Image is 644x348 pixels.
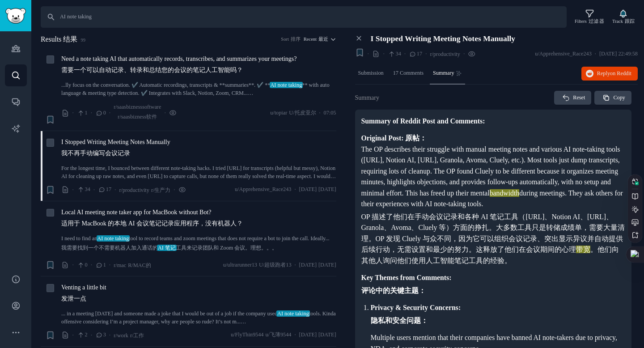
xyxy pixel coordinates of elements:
[109,108,111,118] span: ·
[270,82,303,88] span: AI note taking
[281,36,301,42] div: Sort
[164,108,166,118] span: ·
[535,50,592,58] span: u/Apprehensive_Race243
[61,295,86,302] sider-trans-text: 发泄一点
[91,108,93,118] span: ·
[61,208,243,232] a: Local AI meeting note taker app for MacBook without Bot?适用于 MacBook 的本地 AI 会议笔记记录应用程序，没有机器人？
[98,186,111,194] span: 17
[430,51,460,57] span: r/productivity
[270,109,316,117] span: u/topiar
[388,50,401,58] span: 34
[77,186,90,194] span: 34
[61,81,336,97] a: ...lly focus on the conversation. ✔️ Automatic recordings, transcripts & **summaries**. ✔️ **AI n...
[61,67,243,73] sider-trans-text: 需要一个可以自动记录、转录和总结您的会议的笔记人工智能吗？
[119,187,171,193] span: r/productivity
[361,287,426,294] sider-trans-text: 评论中的关键主题：
[231,331,292,339] span: u/FlyThin9544
[299,186,336,194] span: [DATE]
[151,187,170,193] sider-trans-text: r/生产力
[63,35,77,43] sider-trans-text: 结果
[355,93,379,102] span: Summary
[576,246,590,253] doubao-vocabulary-highlight: 带宽
[114,185,116,195] span: ·
[304,36,328,42] span: Recent
[409,50,422,58] span: 17
[61,54,297,78] span: Need a note taking AI that automatically records, transcribes, and summarizes your meetings?
[383,49,385,59] span: ·
[72,185,74,195] span: ·
[324,109,336,117] span: 07:05
[609,8,638,26] button: Track跟踪
[118,114,157,120] sider-trans-text: r/saasbizness软件
[259,262,292,268] sider-trans-text: U/超级跑者13
[581,67,638,81] button: Replyon Reddit
[304,36,336,42] button: Recent最近
[91,260,93,270] span: ·
[157,245,177,251] span: AI 笔记
[77,261,88,269] span: 0
[361,117,485,125] strong: Summary of Reddit Post and Comments:
[61,283,106,307] a: Venting a little bit发泄一点
[5,8,26,24] img: GummySearch logo
[295,186,296,194] span: ·
[276,310,309,317] span: AI note taking
[41,34,77,45] span: Results
[575,18,604,25] div: Filters
[595,50,596,58] span: ·
[91,331,93,340] span: ·
[573,94,585,102] span: Reset
[361,274,626,296] strong: Key Themes from Comments:
[61,208,243,232] span: Local AI meeting note taker app for MacBook without Bot?
[95,331,106,339] span: 3
[405,134,427,142] sider-trans-text: 原帖：
[61,283,106,307] span: Venting a little bit
[61,137,170,161] span: I Stopped Writing Meeting Notes Manually
[61,165,336,180] a: For the longest time, I bounced between different note-taking hacks. I tried [URL] for transcript...
[361,133,626,266] p: The OP describes their struggle with manual meeting notes and various AI note-taking tools ([URL]...
[589,19,605,24] sider-trans-text: 过滤 器
[433,69,454,77] span: Summary
[174,185,175,195] span: ·
[95,109,106,117] span: 0
[109,331,111,340] span: ·
[61,150,130,157] sider-trans-text: 我不再手动编写会议记录
[61,137,170,161] a: I Stopped Writing Meeting Notes Manually我不再手动编写会议记录
[77,109,88,117] span: 1
[371,317,428,324] sider-trans-text: 隐私和安全问题：
[610,70,631,76] span: on Reddit
[61,245,277,251] sider-trans-text: 我需要找到一个不需要机器人加入通话的 工具来记录团队和 Zoom 会议。理想。。。
[613,94,625,102] span: Copy
[223,261,292,269] span: u/ultrarunner13
[72,331,74,340] span: ·
[114,262,151,268] span: r/mac
[41,6,567,28] input: Search Keyword
[291,37,301,42] sider-trans-text: 排序
[299,331,336,339] span: [DATE]
[425,49,427,59] span: ·
[80,38,85,42] span: 99
[235,186,292,194] span: u/Apprehensive_Race243
[371,304,626,326] strong: Privacy & Security Concerns:
[97,235,130,242] span: AI note taking
[554,91,591,105] button: Reset
[93,185,95,195] span: ·
[361,134,427,142] strong: Original Post:
[361,213,625,264] sider-trans-text: OP 描述了他们在手动会议记录和各种 AI 笔记工具（[URL]、Notion AI、[URL]、Granola、Avoma、Cluely 等）方面的挣扎。大多数工具只是转储成绩单，需要大量清理...
[594,91,631,105] button: Copy
[625,19,635,24] sider-trans-text: 跟踪
[265,331,291,338] sider-trans-text: u/飞薄9544
[77,331,88,339] span: 2
[61,310,336,326] a: ... in a meeting [DATE] and someone made a joke that I would be out of a job if the company usedA...
[72,108,74,118] span: ·
[61,235,336,256] a: I need to find anAI note takingtool to record teams and zoom meetings that does not require a bot...
[61,220,243,227] sider-trans-text: 适用于 MacBook 的本地 AI 会议笔记记录应用程序，没有机器人？
[95,261,106,269] span: 1
[318,37,328,42] sider-trans-text: 最近
[318,331,336,338] sider-trans-text: [DATE]
[404,49,406,59] span: ·
[463,49,465,59] span: ·
[114,104,161,121] span: r/saasbiznesssoftware
[612,18,635,25] div: Track
[393,69,424,77] span: 17 Comments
